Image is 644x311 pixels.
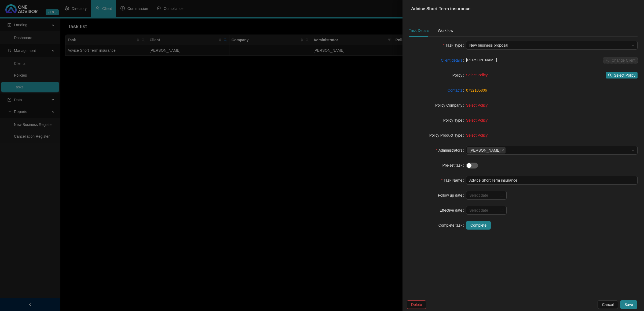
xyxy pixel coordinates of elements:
[448,87,462,93] a: Contacts
[440,206,466,215] label: Effective date
[407,300,426,309] button: Delete
[466,58,497,62] span: [PERSON_NAME]
[603,57,638,63] button: Change Client
[438,28,453,33] div: Workflow
[469,207,499,213] input: Select date
[442,161,466,170] label: Pre-set task
[466,88,487,92] a: 0732105806
[429,131,466,140] label: Policy Product Type
[441,57,462,63] a: Client details
[624,302,633,308] span: Save
[606,72,638,78] button: Select Policy
[443,116,466,125] label: Policy Type
[436,146,466,155] label: Administrators
[443,41,466,50] label: Task Type
[409,28,429,33] div: Task Details
[470,222,486,228] span: Complete
[469,192,499,198] input: Select date
[466,73,488,77] span: Select Policy
[466,221,491,230] button: Complete
[502,149,504,152] span: close
[438,221,466,230] label: Complete task
[602,302,614,308] span: Cancel
[452,71,466,80] label: Policy
[441,176,466,185] label: Task Name
[470,147,500,153] span: [PERSON_NAME]
[614,72,635,78] span: Select Policy
[466,118,488,122] span: Select Policy
[466,133,488,137] span: Select Policy
[466,103,488,107] span: Select Policy
[467,147,506,153] span: Adrianna Carvalho
[435,101,466,110] label: Policy Company
[411,302,422,308] span: Delete
[438,191,466,200] label: Follow up date
[620,300,637,309] button: Save
[608,73,612,77] span: search
[598,300,618,309] button: Cancel
[411,6,470,11] span: Advice Short Term insurance
[469,41,634,49] span: New business proposal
